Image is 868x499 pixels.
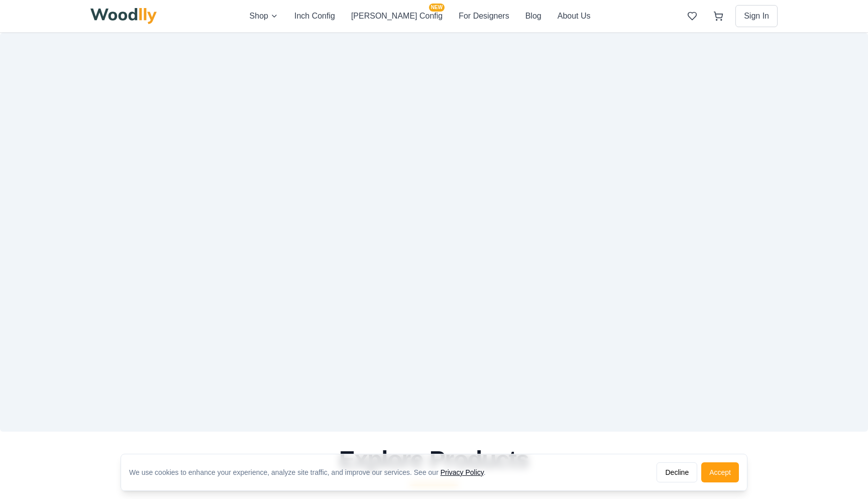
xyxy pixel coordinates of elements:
[525,10,541,23] button: Blog
[657,462,697,482] button: Decline
[250,10,278,23] button: Shop
[351,10,443,23] button: [PERSON_NAME] ConfigNEW
[94,448,774,472] h2: Explore Products
[90,8,157,24] img: Woodlly
[441,468,484,476] a: Privacy Policy
[294,10,335,23] button: Inch Config
[558,10,591,23] button: About Us
[459,10,509,23] button: For Designers
[701,462,739,482] button: Accept
[429,4,445,12] span: NEW
[735,5,778,27] button: Sign In
[129,467,494,477] div: We use cookies to enhance your experience, analyze site traffic, and improve our services. See our .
